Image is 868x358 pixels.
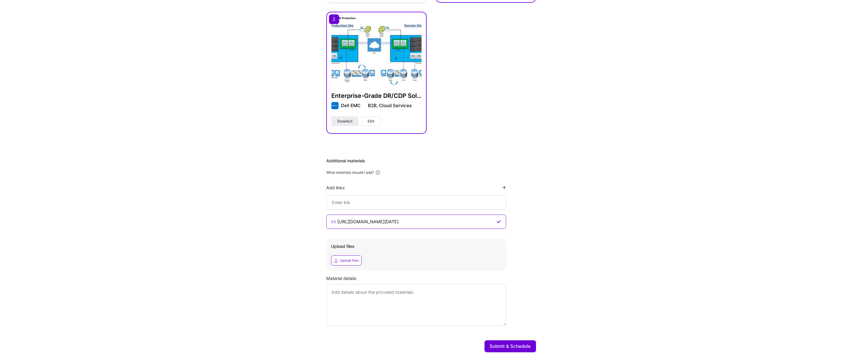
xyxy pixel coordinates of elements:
[484,340,536,352] button: Submit & Schedule
[502,186,506,189] i: icon PlusBlackFlat
[326,170,374,175] div: What materials should I add?
[326,275,536,281] div: Material details
[341,102,412,109] div: Dell EMC B2B, Cloud Services
[331,219,336,224] i: icon LinkSecondary
[361,116,381,126] button: Edit
[331,102,339,109] img: Company logo
[331,17,422,85] img: Enterprise-Grade DR/CDP Solutions
[331,243,501,249] div: Upload files
[326,185,345,191] div: Add links
[363,105,365,106] img: divider
[368,119,374,124] span: Edit
[337,119,352,124] span: Deselect
[331,116,358,126] button: Deselect
[326,158,536,164] div: Additional materials
[340,258,359,263] div: Upload files
[496,219,501,224] i: icon CheckPurple
[331,92,422,100] h4: Enterprise-Grade DR/CDP Solutions
[337,218,495,225] input: Enter link
[334,258,339,263] i: icon Upload2
[331,199,501,206] input: Enter link
[375,170,381,175] i: icon Info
